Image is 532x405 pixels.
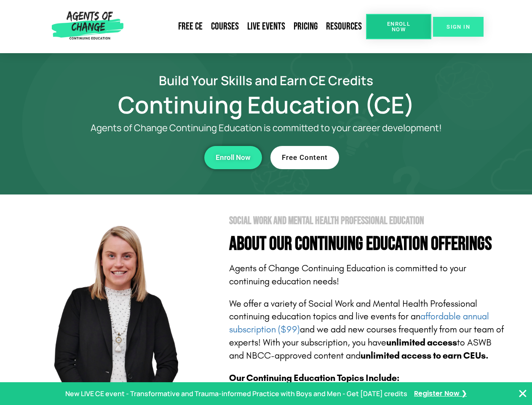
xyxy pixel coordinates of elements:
a: Courses [207,17,243,36]
nav: Menu [127,17,366,36]
a: SIGN IN [433,17,484,37]
h2: Social Work and Mental Health Professional Education [229,216,506,226]
span: Enroll Now [380,21,418,32]
a: Enroll Now [204,146,262,169]
a: Register Now ❯ [414,388,467,400]
h4: About Our Continuing Education Offerings [229,235,506,254]
p: We offer a variety of Social Work and Mental Health Professional continuing education topics and ... [229,297,506,362]
span: SIGN IN [446,24,470,30]
a: Resources [322,17,366,36]
h1: Continuing Education (CE) [26,95,506,114]
a: Free Content [270,146,339,169]
span: Agents of Change Continuing Education is committed to your continuing education needs! [229,263,466,287]
h2: Build Your Skills and Earn CE Credits [26,74,506,86]
a: Pricing [289,17,322,36]
b: unlimited access to earn CEUs. [361,350,489,361]
b: Our Continuing Education Topics Include: [229,373,399,383]
span: Free Content [282,154,328,161]
p: Agents of Change Continuing Education is committed to your career development! [60,123,473,133]
a: Live Events [243,17,289,36]
span: Enroll Now [216,154,251,161]
b: unlimited access [386,337,457,348]
a: Free CE [174,17,207,36]
button: Close Banner [518,389,528,399]
p: New LIVE CE event - Transformative and Trauma-informed Practice with Boys and Men - Get [DATE] cr... [65,388,407,400]
a: Enroll Now [366,14,431,39]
